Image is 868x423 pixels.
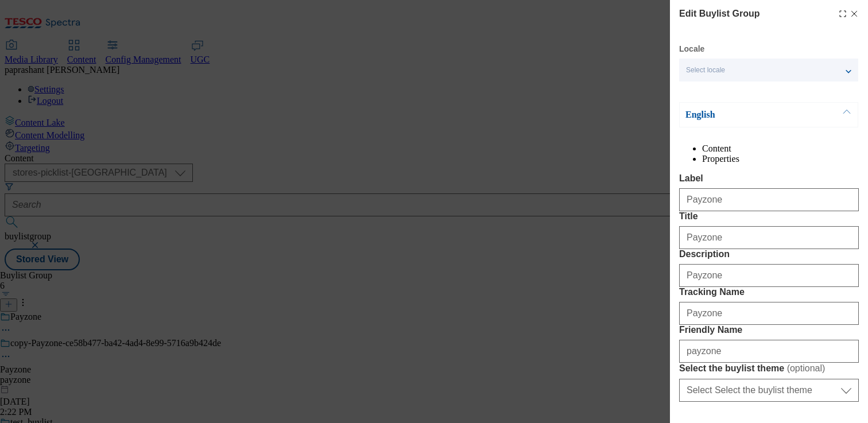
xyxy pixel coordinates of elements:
label: Title [679,211,859,222]
p: English [685,109,806,121]
input: Enter Tracking Name [679,302,859,325]
span: Select locale [686,66,725,75]
label: Label [679,173,859,184]
label: Friendly Name [679,325,859,335]
label: Description [679,249,859,259]
input: Enter Label [679,188,859,211]
input: Enter Friendly Name [679,340,859,363]
label: Tracking Name [679,287,859,297]
span: ( optional ) [787,363,826,373]
li: Properties [702,154,859,164]
input: Enter Description [679,264,859,287]
h4: Edit Buylist Group [679,7,759,21]
input: Enter Title [679,226,859,249]
label: Select the buylist theme [679,363,859,374]
label: Locale [679,46,704,52]
li: Content [702,143,859,154]
button: Select locale [679,59,858,82]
